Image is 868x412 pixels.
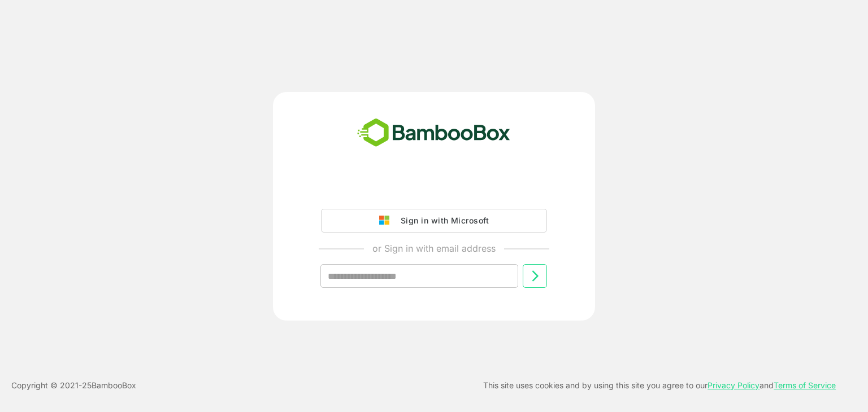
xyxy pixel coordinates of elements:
[372,242,496,255] p: or Sign in with email address
[379,216,395,226] img: google
[483,379,836,392] p: This site uses cookies and by using this site you agree to our and
[351,115,517,152] img: bamboobox
[774,380,836,390] a: Terms of Service
[708,380,759,390] a: Privacy Policy
[395,213,489,228] div: Sign in with Microsoft
[11,379,136,392] p: Copyright © 2021- 25 BambooBox
[315,177,553,202] iframe: Sign in with Google Button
